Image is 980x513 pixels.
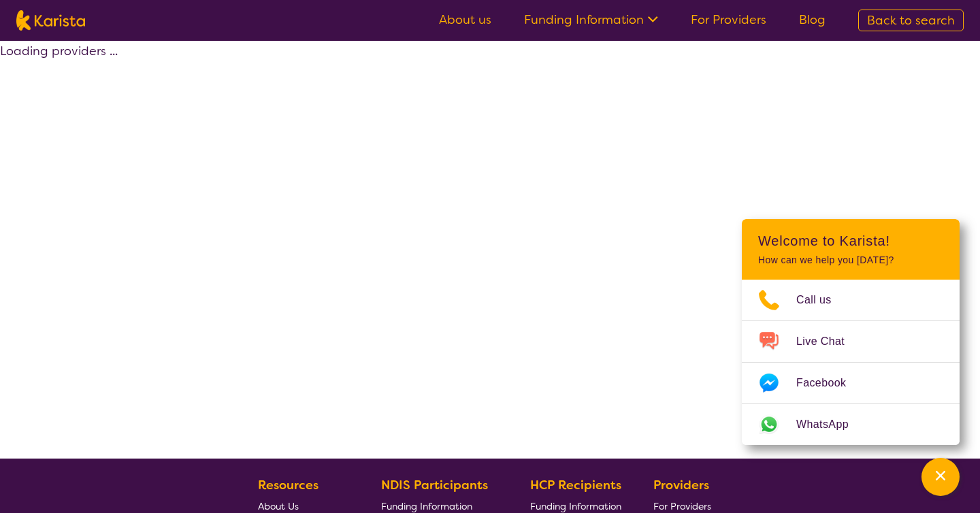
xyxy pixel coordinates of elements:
[653,477,709,493] b: Providers
[381,477,488,493] b: NDIS Participants
[796,373,862,393] span: Facebook
[921,458,960,496] button: Channel Menu
[758,233,943,249] h2: Welcome to Karista!
[258,500,299,512] span: About Us
[796,414,865,435] span: WhatsApp
[381,500,472,512] span: Funding Information
[16,10,85,31] img: Karista logo
[858,10,964,31] a: Back to search
[258,477,318,493] b: Resources
[653,500,711,512] span: For Providers
[796,331,861,352] span: Live Chat
[742,404,960,445] a: Web link opens in a new tab.
[530,477,621,493] b: HCP Recipients
[742,280,960,445] ul: Choose channel
[691,12,766,28] a: For Providers
[530,500,621,512] span: Funding Information
[742,219,960,445] div: Channel Menu
[758,254,943,266] p: How can we help you [DATE]?
[796,290,848,310] span: Call us
[524,12,658,28] a: Funding Information
[439,12,491,28] a: About us
[799,12,826,28] a: Blog
[867,12,955,29] span: Back to search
